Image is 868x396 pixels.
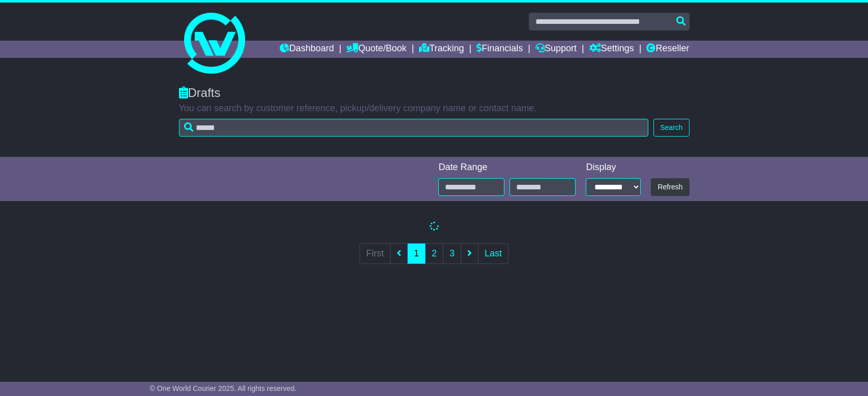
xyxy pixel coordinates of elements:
[535,41,577,58] a: Support
[179,103,690,114] p: You can search by customer reference, pickup/delivery company name or contact name.
[419,41,464,58] a: Tracking
[346,41,406,58] a: Quote/Book
[586,162,641,173] div: Display
[438,162,576,173] div: Date Range
[646,41,689,58] a: Reseller
[653,119,689,137] button: Search
[280,41,334,58] a: Dashboard
[150,384,297,392] span: © One World Courier 2025. All rights reserved.
[407,243,426,264] a: 1
[179,86,690,101] div: Drafts
[589,41,634,58] a: Settings
[478,243,508,264] a: Last
[651,178,689,196] button: Refresh
[425,243,443,264] a: 2
[476,41,523,58] a: Financials
[443,243,461,264] a: 3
